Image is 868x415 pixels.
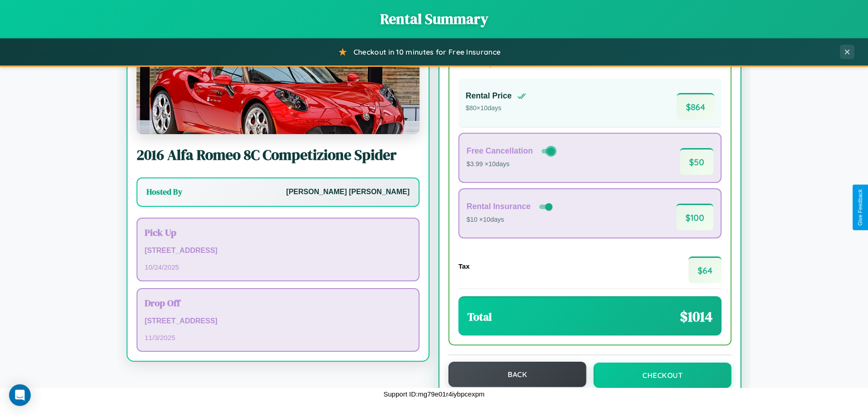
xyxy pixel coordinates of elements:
[467,146,533,156] h4: Free Cancellation
[137,145,420,165] h2: 2016 Alfa Romeo 8C Competizione Spider
[680,307,712,326] span: $ 1014
[594,363,731,388] button: Checkout
[680,148,713,175] span: $ 50
[145,331,411,344] p: 11 / 3 / 2025
[286,186,410,199] p: [PERSON_NAME] [PERSON_NAME]
[689,256,722,283] span: $ 64
[145,296,411,309] h3: Drop Off
[857,189,863,226] div: Give Feedback
[466,103,526,114] p: $ 80 × 10 days
[9,9,859,29] h1: Rental Summary
[467,202,531,211] h4: Rental Insurance
[676,204,713,230] span: $ 100
[448,362,586,387] button: Back
[467,214,554,226] p: $10 × 10 days
[677,93,714,120] span: $ 864
[467,309,492,324] h3: Total
[137,44,420,134] img: Alfa Romeo 8C Competizione Spider
[146,187,182,197] h3: Hosted By
[354,47,500,56] span: Checkout in 10 minutes for Free Insurance
[458,262,470,270] h4: Tax
[145,261,411,273] p: 10 / 24 / 2025
[145,315,411,328] p: [STREET_ADDRESS]
[145,226,411,239] h3: Pick Up
[467,159,557,170] p: $3.99 × 10 days
[145,244,411,257] p: [STREET_ADDRESS]
[9,384,31,406] div: Open Intercom Messenger
[383,388,484,400] p: Support ID: mg79e01r4iybpcexpm
[466,91,512,101] h4: Rental Price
